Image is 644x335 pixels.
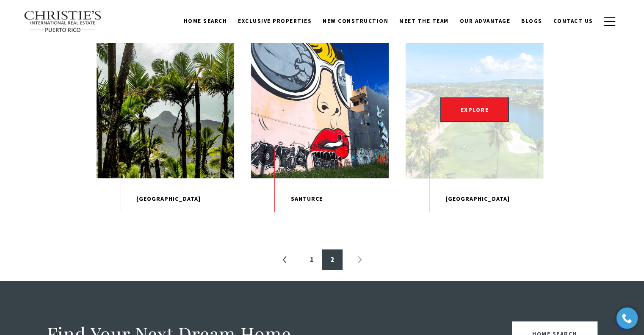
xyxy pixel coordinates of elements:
a: Our Advantage [454,13,516,29]
span: Our Advantage [460,17,511,25]
p: [GEOGRAPHIC_DATA] [97,178,234,220]
a: EXPLORE [GEOGRAPHIC_DATA] [97,41,234,220]
button: button [599,9,621,34]
span: New Construction [323,17,388,25]
span: Exclusive Properties [238,17,312,25]
a: 2 [322,249,343,270]
a: EXPLORE EXPLORE [GEOGRAPHIC_DATA] [406,41,543,220]
a: New Construction [317,13,394,29]
p: Santurce [251,178,389,220]
span: EXPLORE [440,97,509,122]
a: Home Search [178,13,233,29]
a: EXPLORE Santurce [251,41,389,220]
img: Christie's International Real Estate text transparent background [24,11,102,33]
p: [GEOGRAPHIC_DATA] [406,178,543,220]
span: Blogs [521,17,542,25]
a: Exclusive Properties [232,13,317,29]
a: « [275,249,295,270]
span: Contact Us [553,17,593,25]
a: Blogs [516,13,548,29]
a: Meet the Team [394,13,454,29]
li: Previous page [275,249,295,270]
a: 1 [302,249,322,270]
